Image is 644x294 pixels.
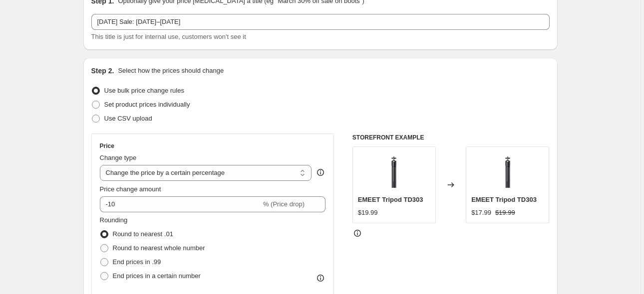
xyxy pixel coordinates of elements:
[352,134,550,142] h6: STOREFRONT EXAMPLE
[113,230,173,238] span: Round to nearest .01
[100,196,261,212] input: -15
[104,115,152,122] span: Use CSV upload
[113,272,201,280] span: End prices in a certain number
[113,258,161,266] span: End prices in .99
[91,66,114,76] h2: Step 2.
[471,208,491,218] div: $17.99
[263,200,305,208] span: % (Price drop)
[100,154,137,161] span: Change type
[118,66,224,76] p: Select how the prices should change
[91,33,246,40] span: This title is just for internal use, customers won't see it
[104,87,184,94] span: Use bulk price change rules
[488,152,528,192] img: TD303-NEW-1_80x.png
[316,167,325,177] div: help
[374,152,414,192] img: TD303-NEW-1_80x.png
[471,196,537,203] span: EMEET Tripod TD303
[358,208,378,218] div: $19.99
[358,196,423,203] span: EMEET Tripod TD303
[91,14,550,30] input: 30% off holiday sale
[104,101,190,108] span: Set product prices individually
[495,208,515,218] strike: $19.99
[113,244,205,252] span: Round to nearest whole number
[100,142,114,150] h3: Price
[100,216,128,224] span: Rounding
[100,185,161,193] span: Price change amount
